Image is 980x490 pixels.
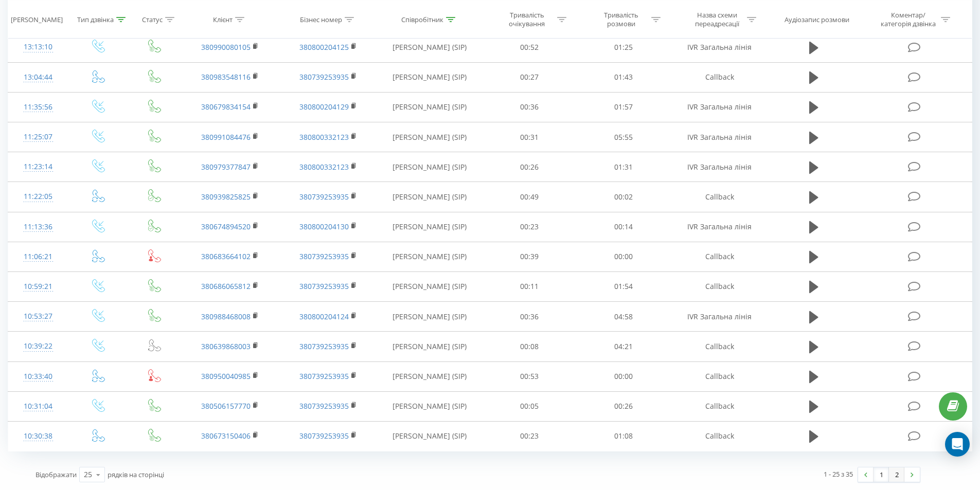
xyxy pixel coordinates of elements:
[377,32,483,62] td: [PERSON_NAME] (SIP)
[670,212,768,242] td: IVR Загальна лінія
[299,401,349,411] a: 380739253935
[19,396,58,416] div: 10:31:04
[577,242,671,271] td: 00:00
[108,470,164,479] span: рядків на сторінці
[889,467,904,482] a: 2
[299,162,349,172] a: 380800332123
[577,152,671,182] td: 01:31
[201,132,251,142] a: 380991084476
[878,11,938,28] div: Коментар/категорія дзвінка
[483,62,577,92] td: 00:27
[201,312,251,321] a: 380988468008
[577,391,671,421] td: 00:26
[577,182,671,212] td: 00:02
[483,92,577,122] td: 00:36
[577,122,671,152] td: 05:55
[377,271,483,301] td: [PERSON_NAME] (SIP)
[299,281,349,291] a: 380739253935
[299,431,349,441] a: 380739253935
[19,277,58,297] div: 10:59:21
[377,421,483,451] td: [PERSON_NAME] (SIP)
[377,361,483,391] td: [PERSON_NAME] (SIP)
[594,11,649,28] div: Тривалість розмови
[19,127,58,147] div: 11:25:07
[500,11,555,28] div: Тривалість очікування
[670,122,768,152] td: IVR Загальна лінія
[299,102,349,112] a: 380800204129
[577,271,671,301] td: 01:54
[19,217,58,237] div: 11:13:36
[377,122,483,152] td: [PERSON_NAME] (SIP)
[201,251,251,261] a: 380683664102
[689,11,744,28] div: Назва схеми переадресації
[785,15,849,24] div: Аудіозапис розмови
[201,192,251,202] a: 380939825825
[77,15,114,24] div: Тип дзвінка
[377,152,483,182] td: [PERSON_NAME] (SIP)
[300,15,342,24] div: Бізнес номер
[874,467,889,482] a: 1
[577,302,671,332] td: 04:58
[19,187,58,207] div: 11:22:05
[19,426,58,446] div: 10:30:38
[377,92,483,122] td: [PERSON_NAME] (SIP)
[11,15,63,24] div: [PERSON_NAME]
[670,92,768,122] td: IVR Загальна лінія
[483,332,577,361] td: 00:08
[670,391,768,421] td: Callback
[483,182,577,212] td: 00:49
[824,469,853,479] div: 1 - 25 з 35
[670,182,768,212] td: Callback
[577,62,671,92] td: 01:43
[299,312,349,321] a: 380800204124
[201,72,251,82] a: 380983548116
[299,371,349,381] a: 380739253935
[201,102,251,112] a: 380679834154
[19,336,58,356] div: 10:39:22
[299,341,349,351] a: 380739253935
[483,391,577,421] td: 00:05
[299,222,349,231] a: 380800204130
[670,302,768,332] td: IVR Загальна лінія
[201,222,251,231] a: 380674894520
[577,32,671,62] td: 01:25
[19,157,58,177] div: 11:23:14
[201,431,251,441] a: 380673150406
[670,421,768,451] td: Callback
[201,42,251,52] a: 380990080105
[377,302,483,332] td: [PERSON_NAME] (SIP)
[670,271,768,301] td: Callback
[483,242,577,271] td: 00:39
[377,62,483,92] td: [PERSON_NAME] (SIP)
[377,242,483,271] td: [PERSON_NAME] (SIP)
[577,92,671,122] td: 01:57
[401,15,443,24] div: Співробітник
[670,361,768,391] td: Callback
[377,182,483,212] td: [PERSON_NAME] (SIP)
[19,306,58,326] div: 10:53:27
[19,67,58,87] div: 13:04:44
[577,332,671,361] td: 04:21
[299,42,349,52] a: 380800204125
[19,37,58,57] div: 13:13:10
[84,469,92,480] div: 25
[577,421,671,451] td: 01:08
[377,212,483,242] td: [PERSON_NAME] (SIP)
[19,97,58,117] div: 11:35:56
[670,332,768,361] td: Callback
[483,122,577,152] td: 00:31
[299,192,349,202] a: 380739253935
[483,361,577,391] td: 00:53
[201,281,251,291] a: 380686065812
[377,391,483,421] td: [PERSON_NAME] (SIP)
[377,332,483,361] td: [PERSON_NAME] (SIP)
[299,132,349,142] a: 380800332123
[142,15,163,24] div: Статус
[299,72,349,82] a: 380739253935
[201,371,251,381] a: 380950040985
[201,341,251,351] a: 380639868003
[483,212,577,242] td: 00:23
[213,15,233,24] div: Клієнт
[19,367,58,387] div: 10:33:40
[577,212,671,242] td: 00:14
